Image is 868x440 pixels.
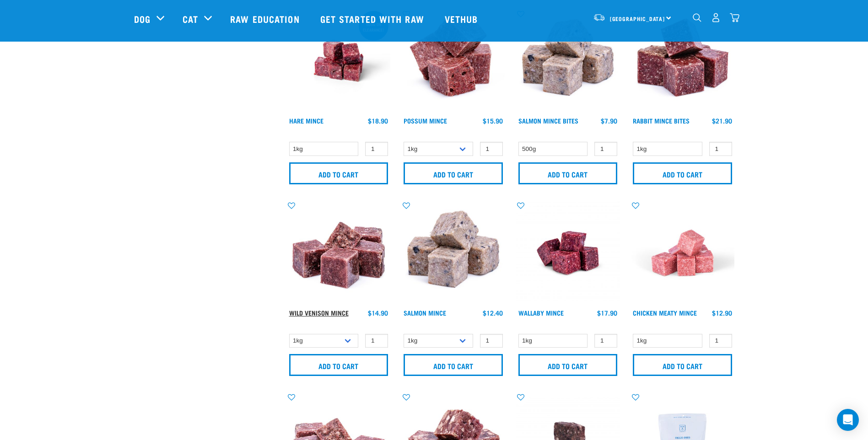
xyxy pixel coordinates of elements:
[837,409,859,431] div: Open Intercom Messenger
[633,162,732,184] input: Add to cart
[183,12,198,26] a: Cat
[633,119,690,122] a: Rabbit Mince Bites
[404,354,503,376] input: Add to cart
[594,142,617,156] input: 1
[631,9,734,113] img: Whole Minced Rabbit Cubes 01
[401,9,505,113] img: 1102 Possum Mince 01
[594,334,617,348] input: 1
[404,119,447,122] a: Possum Mince
[289,311,349,314] a: Wild Venison Mince
[404,162,503,184] input: Add to cart
[368,117,388,124] div: $18.90
[289,162,388,184] input: Add to cart
[480,142,503,156] input: 1
[365,334,388,348] input: 1
[516,201,620,305] img: Wallaby Mince 1675
[597,309,617,317] div: $17.90
[311,0,436,37] a: Get started with Raw
[693,13,701,22] img: home-icon-1@2x.png
[633,354,732,376] input: Add to cart
[518,119,578,122] a: Salmon Mince Bites
[516,9,620,113] img: 1141 Salmon Mince 01
[709,334,732,348] input: 1
[518,311,564,314] a: Wallaby Mince
[711,13,721,22] img: user.png
[610,17,665,20] span: [GEOGRAPHIC_DATA]
[289,354,388,376] input: Add to cart
[518,162,618,184] input: Add to cart
[368,309,388,317] div: $14.90
[287,201,391,305] img: Pile Of Cubed Wild Venison Mince For Pets
[518,354,618,376] input: Add to cart
[631,201,734,305] img: Chicken Meaty Mince
[633,311,697,314] a: Chicken Meaty Mince
[712,309,732,317] div: $12.90
[593,13,605,21] img: van-moving.png
[483,309,503,317] div: $12.40
[221,0,311,37] a: Raw Education
[480,334,503,348] input: 1
[436,0,490,37] a: Vethub
[709,142,732,156] input: 1
[365,142,388,156] input: 1
[404,311,446,314] a: Salmon Mince
[601,117,617,124] div: $7.90
[289,119,323,122] a: Hare Mince
[134,12,151,26] a: Dog
[712,117,732,124] div: $21.90
[483,117,503,124] div: $15.90
[401,201,505,305] img: 1141 Salmon Mince 01
[730,13,739,22] img: home-icon@2x.png
[287,9,391,113] img: Raw Essentials Hare Mince Raw Bites For Cats & Dogs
